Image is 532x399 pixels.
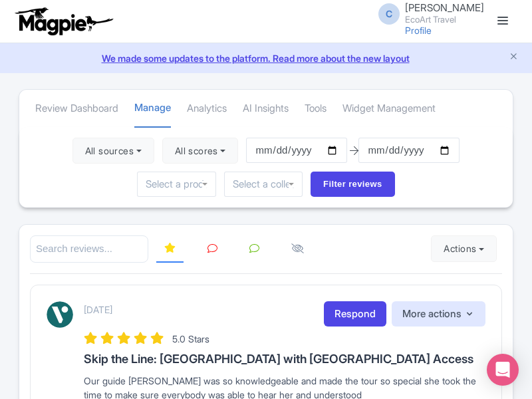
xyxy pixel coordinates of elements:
a: We made some updates to the platform. Read more about the new layout [8,51,524,65]
button: All scores [162,138,239,164]
div: Open Intercom Messenger [487,354,519,386]
a: AI Insights [243,90,289,127]
a: Profile [405,25,432,36]
input: Search reviews... [30,235,148,263]
img: logo-ab69f6fb50320c5b225c76a69d11143b.png [12,7,115,36]
a: Widget Management [342,90,436,127]
p: [DATE] [84,303,112,317]
span: C [378,3,400,25]
input: Filter reviews [311,172,395,197]
input: Select a product [146,178,207,190]
a: Tools [305,90,327,127]
a: C [PERSON_NAME] EcoArt Travel [370,3,484,24]
span: 5.0 Stars [172,333,209,344]
button: Close announcement [509,50,519,65]
button: Actions [431,235,497,262]
span: [PERSON_NAME] [405,1,484,14]
input: Select a collection [233,178,294,190]
a: Manage [134,90,171,128]
a: Review Dashboard [35,90,118,127]
a: Analytics [187,90,227,127]
button: All sources [72,138,154,164]
a: Respond [324,301,386,327]
img: Viator Logo [47,301,73,328]
small: EcoArt Travel [405,15,484,24]
h3: Skip the Line: [GEOGRAPHIC_DATA] with [GEOGRAPHIC_DATA] Access [84,352,485,366]
button: More actions [392,301,485,327]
